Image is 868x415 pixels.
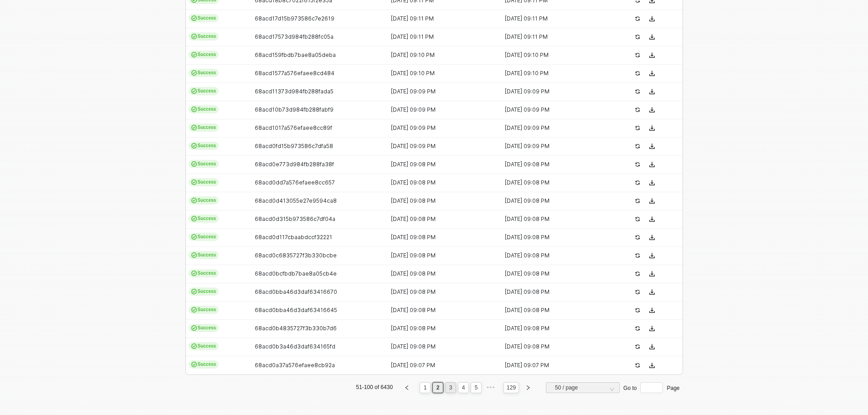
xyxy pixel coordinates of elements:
[189,105,219,113] span: Success
[551,383,614,393] input: Page Size
[635,198,640,204] span: icon-success-page
[189,324,219,332] span: Success
[500,288,607,296] div: [DATE] 09:08 PM
[649,125,655,131] span: icon-download
[386,343,493,350] div: [DATE] 09:08 PM
[255,70,334,77] span: 68acd1577a576efaee8cd484
[649,180,655,185] span: icon-download
[635,71,640,76] span: icon-success-page
[191,325,197,331] span: icon-cards
[400,382,414,393] li: Previous Page
[521,382,535,393] li: Next Page
[635,143,640,149] span: icon-success-page
[635,180,640,185] span: icon-success-page
[500,51,607,59] div: [DATE] 09:10 PM
[432,382,443,393] li: 2
[401,382,413,393] button: left
[500,70,607,77] div: [DATE] 09:10 PM
[555,381,614,395] span: 50 / page
[189,251,219,259] span: Success
[255,143,333,149] span: 68acd0fd15b973586c7dfa58
[649,271,655,277] span: icon-download
[447,383,455,393] a: 3
[500,161,607,168] div: [DATE] 09:08 PM
[649,216,655,222] span: icon-download
[649,162,655,167] span: icon-download
[386,325,493,332] div: [DATE] 09:08 PM
[500,307,607,314] div: [DATE] 09:08 PM
[189,306,219,314] span: Success
[649,52,655,58] span: icon-download
[255,161,334,168] span: 68acd0e773d984fb288fa38f
[191,34,197,39] span: icon-cards
[649,107,655,113] span: icon-download
[504,383,519,393] a: 129
[255,33,334,40] span: 68acd17573d984fb288fc05a
[485,382,497,393] span: •••
[189,69,219,77] span: Success
[191,198,197,203] span: icon-cards
[649,89,655,94] span: icon-download
[635,307,640,313] span: icon-success-page
[189,142,219,150] span: Success
[500,88,607,95] div: [DATE] 09:09 PM
[649,363,655,368] span: icon-download
[500,179,607,186] div: [DATE] 09:08 PM
[386,51,493,59] div: [DATE] 09:10 PM
[189,14,219,22] span: Success
[649,198,655,204] span: icon-download
[189,342,219,350] span: Success
[500,252,607,259] div: [DATE] 09:08 PM
[255,252,337,259] span: 68acd0c6835727f3b330bcbe
[500,106,607,113] div: [DATE] 09:09 PM
[472,383,481,393] a: 5
[191,271,197,276] span: icon-cards
[635,125,640,131] span: icon-success-page
[635,326,640,331] span: icon-success-page
[191,52,197,57] span: icon-cards
[255,15,334,22] span: 68acd17d15b973586c7e2619
[500,234,607,241] div: [DATE] 09:08 PM
[649,253,655,258] span: icon-download
[189,196,219,205] span: Success
[649,143,655,149] span: icon-download
[189,269,219,277] span: Success
[255,197,337,204] span: 68acd0d413055e27e9594ca8
[386,252,493,259] div: [DATE] 09:08 PM
[420,382,431,393] li: 1
[189,178,219,186] span: Success
[191,234,197,240] span: icon-cards
[635,16,640,21] span: icon-success-page
[635,289,640,295] span: icon-success-page
[500,15,607,22] div: [DATE] 09:11 PM
[649,326,655,331] span: icon-download
[386,88,493,95] div: [DATE] 09:09 PM
[191,252,197,258] span: icon-cards
[386,15,493,22] div: [DATE] 09:11 PM
[404,385,410,390] span: left
[255,288,337,295] span: 68acd0bba46d3daf63416670
[649,34,655,40] span: icon-download
[191,88,197,94] span: icon-cards
[635,52,640,58] span: icon-success-page
[500,343,607,350] div: [DATE] 09:08 PM
[500,325,607,332] div: [DATE] 09:08 PM
[255,325,337,332] span: 68acd0b4835727f3b330b7d6
[500,270,607,277] div: [DATE] 09:08 PM
[386,143,493,150] div: [DATE] 09:09 PM
[386,288,493,296] div: [DATE] 09:08 PM
[255,51,336,58] span: 68acd159fbdb7bae8a05deba
[635,235,640,240] span: icon-success-page
[525,385,531,390] span: right
[623,382,679,393] div: Go to Page
[445,382,456,393] li: 3
[522,382,534,393] button: right
[255,88,334,95] span: 68acd11373d984fb288fada5
[649,344,655,349] span: icon-download
[458,382,469,393] li: 4
[191,289,197,294] span: icon-cards
[191,216,197,221] span: icon-cards
[189,51,219,59] span: Success
[635,363,640,368] span: icon-success-page
[191,143,197,149] span: icon-cards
